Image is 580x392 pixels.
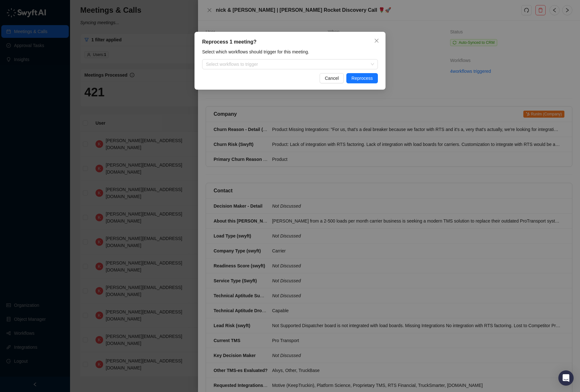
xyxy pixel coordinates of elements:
[320,73,344,83] button: Cancel
[200,48,380,55] div: Select which workflows should trigger for this meeting.
[558,370,574,386] div: Open Intercom Messenger
[351,75,373,82] span: Reprocess
[371,36,382,46] button: Close
[374,38,379,43] span: close
[202,38,378,46] div: Reprocess 1 meeting?
[346,73,378,83] button: Reprocess
[325,75,339,82] span: Cancel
